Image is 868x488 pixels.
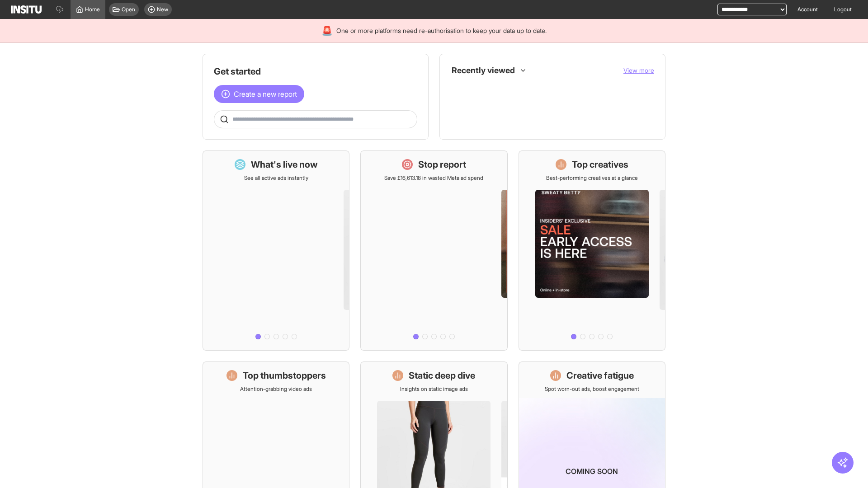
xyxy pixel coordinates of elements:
[203,150,349,351] a: What's live nowSee all active ads instantly
[122,6,135,13] span: Open
[11,5,42,14] img: Logo
[400,385,468,393] p: Insights on static image ads
[85,6,100,13] span: Home
[214,65,417,78] h1: Get started
[409,369,475,382] h1: Static deep dive
[234,89,297,99] span: Create a new report
[384,174,483,182] p: Save £16,613.18 in wasted Meta ad spend
[336,26,547,35] span: One or more platforms need re-authorisation to keep your data up to date.
[418,158,466,171] h1: Stop report
[243,369,326,382] h1: Top thumbstoppers
[214,85,304,103] button: Create a new report
[321,24,333,37] div: 🚨
[546,174,638,182] p: Best-performing creatives at a glance
[360,150,507,351] a: Stop reportSave £16,613.18 in wasted Meta ad spend
[519,150,665,351] a: Top creativesBest-performing creatives at a glance
[251,158,318,171] h1: What's live now
[623,66,654,75] button: View more
[240,385,312,393] p: Attention-grabbing video ads
[157,6,168,13] span: New
[572,158,628,171] h1: Top creatives
[244,174,308,182] p: See all active ads instantly
[623,66,654,74] span: View more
